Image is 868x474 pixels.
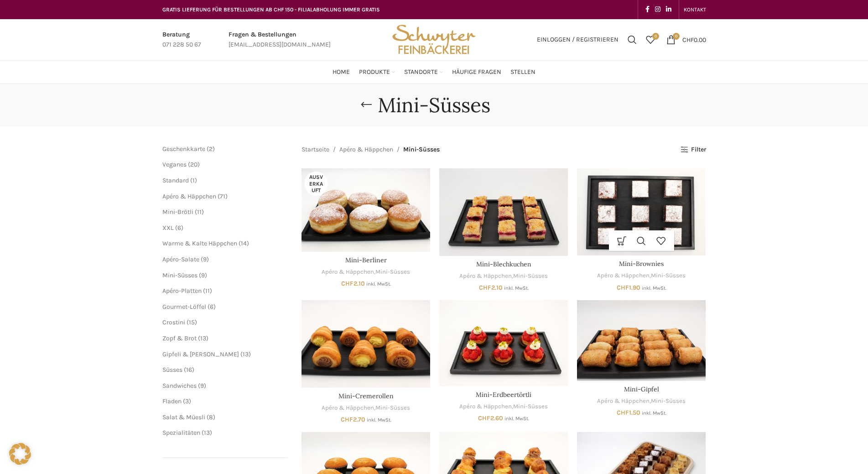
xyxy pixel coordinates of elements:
a: Mini-Gipfel [577,300,706,381]
a: Häufige Fragen [452,63,501,81]
span: Warme & Kalte Häppchen [162,240,237,247]
a: In den Warenkorb legen: „Mini-Brownies“ [612,230,632,251]
a: Go back [355,96,378,114]
a: Mini-Erdbeertörtli [476,391,531,399]
span: 3 [185,397,189,405]
span: Häufige Fragen [452,68,501,77]
small: inkl. MwSt. [367,417,391,423]
small: inkl. MwSt. [504,285,529,291]
a: Mini-Brötli [162,208,193,216]
div: , [439,272,568,281]
bdi: 2.70 [341,416,365,423]
span: 2 [209,145,213,153]
a: Crostini [162,318,185,326]
div: , [577,397,706,406]
a: Mini-Süsses [375,268,410,276]
bdi: 1.50 [617,409,640,417]
a: Startseite [301,145,329,155]
a: Apéro & Häppchen [459,272,512,281]
span: CHF [341,416,353,423]
span: Apéro & Häppchen [162,193,216,200]
a: Facebook social link [643,3,652,16]
a: Apéro-Platten [162,287,202,295]
bdi: 1.90 [617,284,640,292]
div: Main navigation [158,63,711,81]
h1: Mini-Süsses [378,93,490,117]
span: CHF [617,284,629,292]
span: 6 [177,224,181,232]
span: 71 [220,193,225,200]
small: inkl. MwSt. [642,285,666,291]
a: Mini-Brownies [577,168,706,255]
a: Apéro-Salate [162,255,199,263]
a: Instagram social link [652,3,663,16]
a: Suchen [623,31,641,49]
span: 9 [201,271,205,279]
span: 6 [210,303,213,311]
span: Mini-Süsses [162,271,198,279]
a: Zopf & Brot [162,334,197,342]
a: Mini-Blechkuchen [476,260,531,268]
nav: Breadcrumb [301,145,440,155]
a: Mini-Gipfel [624,385,659,393]
span: 8 [209,413,213,421]
a: Mini-Erdbeertörtli [439,300,568,386]
a: Mini-Berliner [301,168,430,251]
span: CHF [478,414,490,422]
a: KONTAKT [684,0,706,19]
a: Spezialitäten [162,429,200,437]
a: Fladen [162,397,182,405]
span: Einloggen / Registrieren [537,36,619,43]
span: 13 [200,334,206,342]
a: Gipfeli & [PERSON_NAME] [162,350,239,358]
a: Standard [162,177,189,184]
a: Mini-Süsses [513,402,548,411]
a: Süsses [162,366,182,374]
a: Mini-Blechkuchen [439,168,568,256]
a: Site logo [389,35,478,43]
a: Sandwiches [162,382,197,390]
bdi: 2.10 [341,280,365,287]
a: Mini-Süsses [513,272,548,281]
a: Veganes [162,161,187,168]
div: Meine Wunschliste [641,31,660,49]
span: Mini-Süsses [403,145,440,155]
span: 20 [190,161,198,168]
span: 11 [205,287,210,295]
span: Geschenkkarte [162,145,205,153]
span: 14 [241,240,247,247]
a: Mini-Cremerollen [338,392,394,400]
span: 13 [204,429,210,437]
span: 16 [186,366,192,374]
a: 0 [641,31,660,49]
span: CHF [341,280,353,287]
span: 9 [200,382,204,390]
bdi: 2.10 [479,284,503,292]
a: Mini-Süsses [651,271,686,280]
span: 0 [652,33,659,40]
small: inkl. MwSt. [504,416,529,422]
a: Apéro & Häppchen [322,404,374,412]
a: XXL [162,224,174,232]
img: Bäckerei Schwyter [389,19,478,60]
a: Filter [681,146,706,154]
small: inkl. MwSt. [642,410,666,416]
a: 0 CHF0.00 [662,31,711,49]
span: Gourmet-Löffel [162,303,206,311]
a: Produkte [359,63,395,81]
span: 11 [197,208,202,216]
div: , [301,268,430,276]
span: 9 [203,255,207,263]
span: Ausverkauft [305,172,327,196]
